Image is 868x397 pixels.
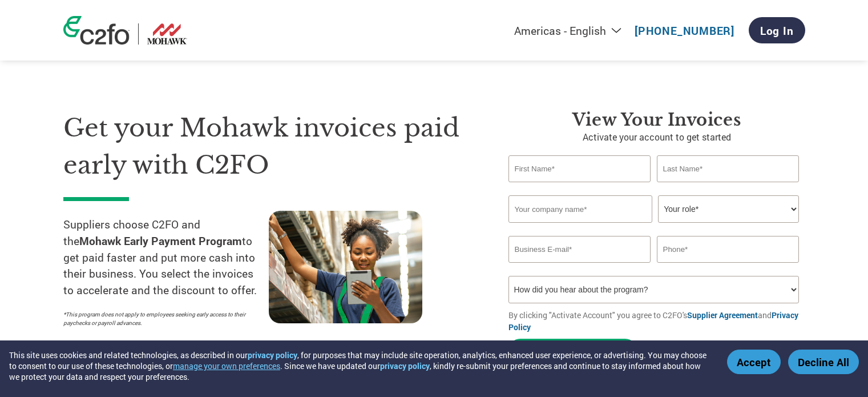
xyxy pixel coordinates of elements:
[687,310,758,320] a: Supplier Agreement
[63,216,269,299] p: Suppliers choose C2FO and the to get paid faster and put more cash into their business. You selec...
[248,350,297,360] a: privacy policy
[508,310,798,332] a: Privacy Policy
[508,339,637,362] button: Activate Account
[147,23,188,45] img: Mohawk
[173,360,280,371] button: manage your own preferences
[657,236,800,263] input: Phone*
[657,155,800,182] input: Last Name*
[508,183,651,191] div: Invalid first name or first name is too long
[508,155,651,182] input: First Name*
[788,350,859,374] button: Decline All
[635,23,734,38] a: [PHONE_NUMBER]
[63,110,474,183] h1: Get your Mohawk invoices paid early with C2FO
[508,236,651,263] input: Invalid Email format
[727,350,781,374] button: Accept
[657,264,800,271] div: Inavlid Phone Number
[63,310,257,327] p: *This program does not apply to employees seeking early access to their paychecks or payroll adva...
[269,211,422,323] img: supply chain worker
[657,183,800,191] div: Invalid last name or last name is too long
[749,17,805,43] a: Log In
[63,16,130,45] img: c2fo logo
[508,195,652,223] input: Your company name*
[508,130,805,144] p: Activate your account to get started
[508,224,800,231] div: Invalid company name or company name is too long
[508,309,805,333] p: By clicking "Activate Account" you agree to C2FO's and
[508,110,805,130] h3: View Your Invoices
[9,350,710,382] div: This site uses cookies and related technologies, as described in our , for purposes that may incl...
[380,360,430,371] a: privacy policy
[658,195,799,223] select: Title/Role
[79,234,242,248] strong: Mohawk Early Payment Program
[508,264,651,271] div: Inavlid Email Address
